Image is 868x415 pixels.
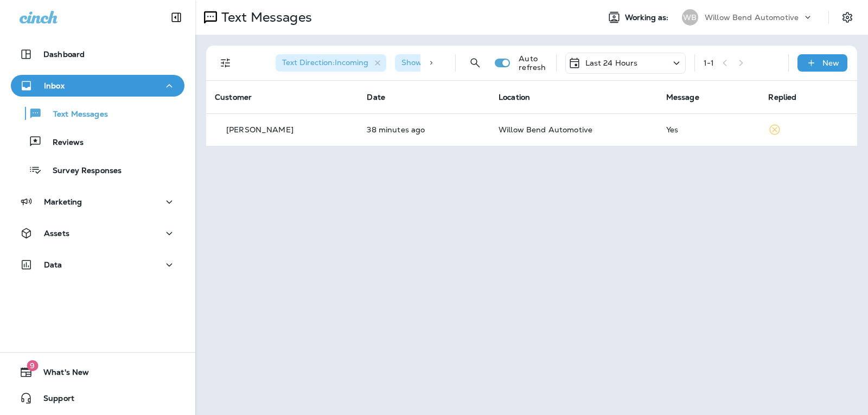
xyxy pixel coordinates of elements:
[11,222,184,244] button: Assets
[705,13,799,22] p: Willow Bend Automotive
[42,166,122,176] p: Survey Responses
[585,59,638,67] p: Last 24 Hours
[666,125,751,134] div: Yes
[11,75,184,97] button: Inbox
[11,43,184,65] button: Dashboard
[401,58,532,67] span: Show Start/Stop/Unsubscribe : true
[11,361,184,383] button: 9What's New
[11,130,184,153] button: Reviews
[768,92,796,102] span: Replied
[464,52,486,74] button: Search Messages
[276,54,386,72] div: Text Direction:Incoming
[44,81,65,90] p: Inbox
[666,92,699,102] span: Message
[226,125,293,134] p: [PERSON_NAME]
[44,260,62,269] p: Data
[44,229,69,238] p: Assets
[499,92,530,102] span: Location
[42,110,108,120] p: Text Messages
[395,54,550,72] div: Show Start/Stop/Unsubscribe:true
[42,138,84,148] p: Reviews
[11,191,184,213] button: Marketing
[43,50,85,59] p: Dashboard
[822,59,839,67] p: New
[519,54,547,72] p: Auto refresh
[215,92,252,102] span: Customer
[161,7,192,28] button: Collapse Sidebar
[33,368,89,381] span: What's New
[11,102,184,125] button: Text Messages
[499,125,592,135] span: Willow Bend Automotive
[367,92,385,102] span: Date
[625,13,671,22] span: Working as:
[11,387,184,409] button: Support
[282,58,368,67] span: Text Direction : Incoming
[367,125,481,134] p: Sep 15, 2025 02:17 PM
[704,59,714,67] div: 1 - 1
[44,197,82,206] p: Marketing
[215,52,237,74] button: Filters
[217,9,312,25] p: Text Messages
[11,158,184,181] button: Survey Responses
[838,8,857,27] button: Settings
[682,9,698,25] div: WB
[11,254,184,276] button: Data
[33,394,74,407] span: Support
[27,360,38,371] span: 9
